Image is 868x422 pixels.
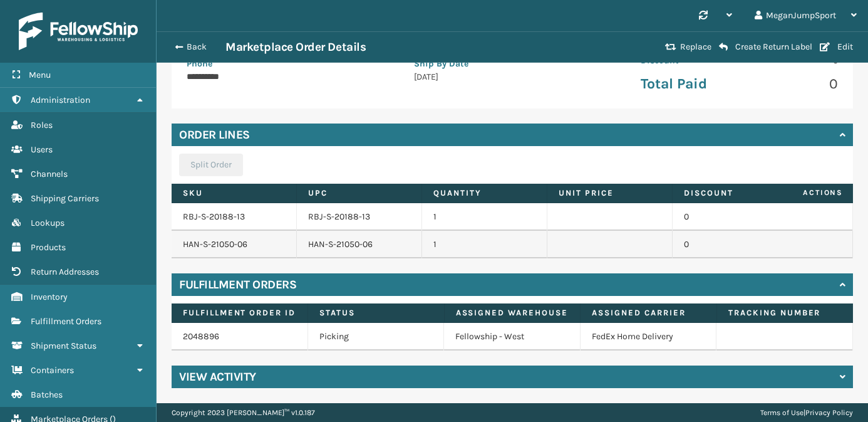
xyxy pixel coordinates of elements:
[747,75,838,93] p: 0
[319,307,433,319] label: Status
[673,231,798,258] td: 0
[31,292,68,302] span: Inventory
[183,239,247,250] a: HAN-S-21050-06
[414,57,611,70] p: Ship By Date
[31,193,99,204] span: Shipping Carriers
[760,403,853,422] div: |
[31,389,63,400] span: Batches
[31,266,99,277] span: Return Addresses
[31,95,90,105] span: Administration
[414,70,611,83] p: [DATE]
[673,203,798,231] td: 0
[183,331,219,342] a: 2048896
[31,120,53,130] span: Roles
[715,41,816,53] button: Create Return Label
[31,218,65,228] span: Lookups
[179,369,256,384] h4: View Activity
[168,41,225,53] button: Back
[820,43,830,51] i: Edit
[31,316,101,327] span: Fulfillment Orders
[665,43,676,51] i: Replace
[433,187,535,199] label: Quantity
[31,169,68,179] span: Channels
[179,277,296,292] h4: Fulfillment Orders
[728,307,842,319] label: Tracking Number
[581,323,717,351] td: FedEx Home Delivery
[641,75,731,93] p: Total Paid
[456,307,569,319] label: Assigned Warehouse
[172,403,315,422] p: Copyright 2023 [PERSON_NAME]™ v 1.0.187
[816,41,857,53] button: Edit
[308,323,445,351] td: Picking
[297,203,422,231] td: RBJ-S-20188-13
[760,408,803,417] a: Terms of Use
[225,40,366,55] h3: Marketplace Order Details
[684,187,786,199] label: Discount
[183,307,296,319] label: Fulfillment Order Id
[31,144,53,155] span: Users
[31,340,96,351] span: Shipment Status
[763,182,850,203] span: Actions
[179,154,243,176] button: Split Order
[444,323,581,351] td: Fellowship - West
[422,203,547,231] td: 1
[31,365,74,376] span: Containers
[805,408,853,417] a: Privacy Policy
[422,231,547,258] td: 1
[592,307,705,319] label: Assigned Carrier
[308,187,410,199] label: UPC
[661,41,715,53] button: Replace
[31,242,66,253] span: Products
[19,13,138,50] img: logo
[29,70,51,80] span: Menu
[179,127,250,142] h4: Order Lines
[559,187,661,199] label: Unit Price
[183,187,285,199] label: SKU
[183,211,245,222] a: RBJ-S-20188-13
[297,231,422,258] td: HAN-S-21050-06
[187,57,384,70] p: Phone
[719,42,728,52] i: Create Return Label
